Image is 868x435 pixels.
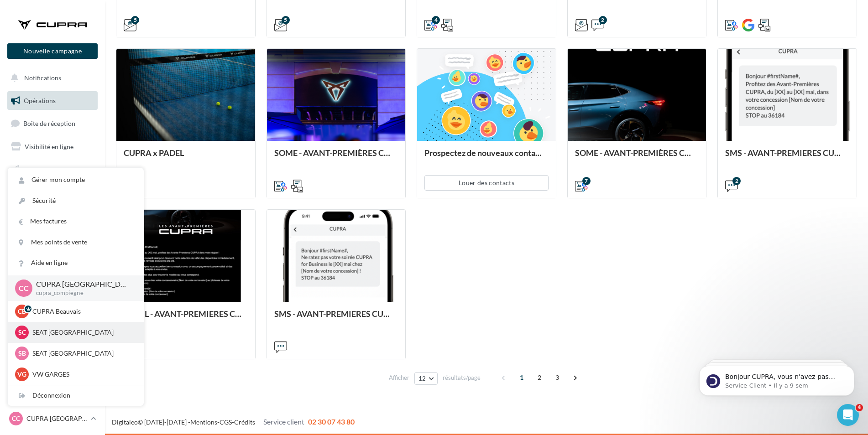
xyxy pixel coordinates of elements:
[856,404,863,411] span: 4
[575,148,699,166] div: SOME - AVANT-PREMIÈRES CUPRA PART (VENTES PRIVEES)
[837,404,859,426] iframe: Intercom live chat
[131,16,139,24] div: 5
[24,74,61,82] span: Notifications
[5,250,99,277] a: PLV et print personnalisable
[40,35,157,43] p: Message from Service-Client, sent Il y a 9 sem
[514,370,529,385] span: 1
[685,347,868,410] iframe: Intercom notifications message
[18,349,26,358] span: SB
[5,114,99,133] a: Boîte de réception
[32,307,133,316] p: CUPRA Beauvais
[282,16,290,24] div: 5
[418,375,426,382] span: 12
[23,119,75,127] span: Boîte de réception
[8,385,144,406] div: Déconnexion
[5,160,99,179] a: Campagnes
[308,417,355,426] span: 02 30 07 43 80
[124,148,248,166] div: CUPRA x PADEL
[5,68,96,88] button: Notifications
[274,148,398,166] div: SOME - AVANT-PREMIÈRES CUPRA FOR BUSINESS (VENTES PRIVEES)
[582,177,591,185] div: 7
[112,418,355,426] span: © [DATE]-[DATE] - - -
[220,418,232,426] a: CGS
[12,414,20,423] span: CC
[5,281,99,308] a: Campagnes DataOnDemand
[5,228,99,247] a: Calendrier
[263,417,304,426] span: Service client
[5,137,99,156] a: Visibilité en ligne
[432,16,440,24] div: 4
[124,309,248,327] div: EMAIL - AVANT-PREMIERES CUPRA PART (VENTES PRIVEES)
[424,148,549,166] div: Prospectez de nouveaux contacts
[25,143,73,150] span: Visibilité en ligne
[234,418,255,426] a: Crédits
[424,175,549,191] button: Louer des contacts
[8,232,144,253] a: Mes points de vente
[24,97,56,104] span: Opérations
[112,418,138,426] a: Digitaleo
[7,410,98,427] a: CC CUPRA [GEOGRAPHIC_DATA]
[5,91,99,110] a: Opérations
[32,328,133,337] p: SEAT [GEOGRAPHIC_DATA]
[599,16,607,24] div: 2
[19,283,29,293] span: CC
[18,307,26,316] span: CB
[8,191,144,211] a: Sécurité
[5,182,99,202] a: Contacts
[8,253,144,273] a: Aide en ligne
[389,373,409,382] span: Afficher
[32,370,133,379] p: VW GARGES
[18,328,26,337] span: SC
[8,211,144,232] a: Mes factures
[23,165,56,173] span: Campagnes
[532,370,547,385] span: 2
[40,26,155,97] span: Bonjour CUPRA, vous n'avez pas encore souscrit au module Marketing Direct ? Pour cela, c'est simp...
[32,349,133,358] p: SEAT [GEOGRAPHIC_DATA]
[414,372,438,385] button: 12
[550,370,565,385] span: 3
[7,43,98,59] button: Nouvelle campagne
[190,418,217,426] a: Mentions
[5,205,99,224] a: Médiathèque
[725,148,849,166] div: SMS - AVANT-PREMIERES CUPRA PART (VENTES PRIVEES)
[732,177,741,185] div: 2
[36,279,129,290] p: CUPRA [GEOGRAPHIC_DATA]
[26,414,87,423] p: CUPRA [GEOGRAPHIC_DATA]
[443,373,481,382] span: résultats/page
[274,309,398,327] div: SMS - AVANT-PREMIERES CUPRA FOR BUSINESS (VENTES PRIVEES)
[17,370,26,379] span: VG
[36,289,129,297] p: cupra_compiegne
[8,170,144,190] a: Gérer mon compte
